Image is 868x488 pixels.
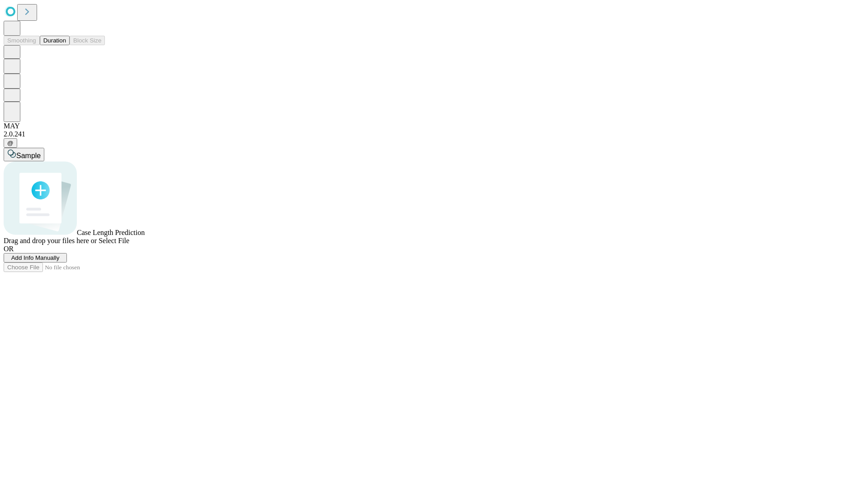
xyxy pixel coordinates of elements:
[11,254,60,261] span: Add Info Manually
[4,253,67,263] button: Add Info Manually
[4,237,97,244] span: Drag and drop your files here or
[77,229,145,236] span: Case Length Prediction
[4,36,40,45] button: Smoothing
[4,138,17,148] button: @
[99,237,129,244] span: Select File
[4,245,14,253] span: OR
[4,122,864,130] div: MAY
[40,36,70,45] button: Duration
[4,130,864,138] div: 2.0.241
[7,140,14,146] span: @
[4,148,44,161] button: Sample
[70,36,105,45] button: Block Size
[16,152,41,160] span: Sample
